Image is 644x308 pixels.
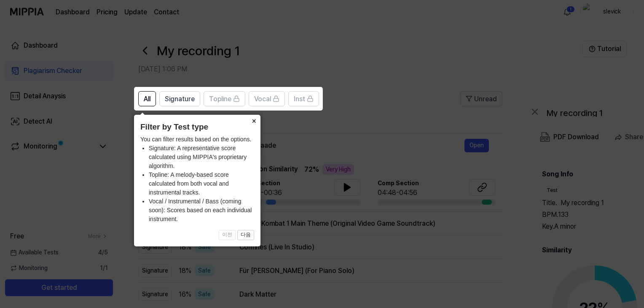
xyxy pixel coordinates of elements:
button: Close [247,115,260,127]
li: Vocal / Instrumental / Bass (coming soon): Scores based on each individual instrument. [149,197,254,224]
button: Inst [288,91,319,106]
button: 다음 [237,230,254,240]
span: Topline [209,94,231,104]
div: You can filter results based on the options. [140,135,254,224]
li: Signature: A representative score calculated using MIPPIA's proprietary algorithm. [149,144,254,170]
span: All [144,94,150,104]
button: All [138,91,156,106]
button: Topline [204,91,245,106]
li: Topline: A melody-based score calculated from both vocal and instrumental tracks. [149,170,254,197]
span: Inst [294,94,305,104]
span: Vocal [254,94,271,104]
header: Filter by Test type [140,121,254,133]
span: Signature [165,94,195,104]
button: Vocal [249,91,285,106]
button: Signature [159,91,200,106]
